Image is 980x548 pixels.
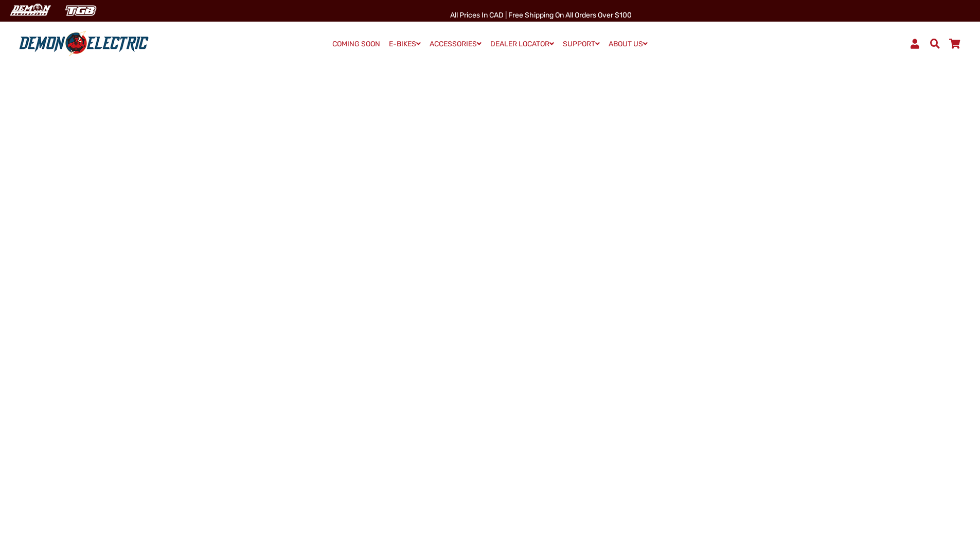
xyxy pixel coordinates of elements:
[605,37,651,51] a: ABOUT US
[60,2,102,19] img: TGB Canada
[426,37,485,51] a: ACCESSORIES
[15,30,152,57] img: Demon Electric logo
[450,11,632,20] span: All Prices in CAD | Free shipping on all orders over $100
[329,37,384,51] a: COMING SOON
[5,2,55,19] img: Demon Electric
[385,37,424,51] a: E-BIKES
[559,37,603,51] a: SUPPORT
[487,37,558,51] a: DEALER LOCATOR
